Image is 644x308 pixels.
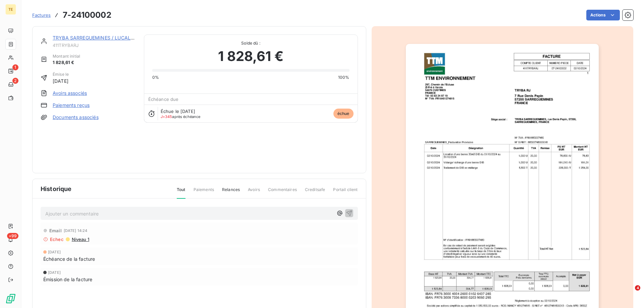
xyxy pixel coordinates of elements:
[53,90,87,97] a: Avoirs associés
[152,40,350,46] span: Solde dû :
[194,187,214,198] span: Paiements
[64,229,88,233] span: [DATE] 14:24
[218,46,283,66] span: 1 828,61 €
[5,293,16,304] img: Logo LeanPay
[43,255,95,262] span: Échéance de la facture
[305,187,325,198] span: Creditsafe
[53,114,99,121] a: Documents associés
[71,237,89,242] span: Niveau 1
[148,97,179,102] span: Échéance due
[12,64,18,70] span: 1
[12,78,18,84] span: 2
[333,187,358,198] span: Portail client
[338,74,350,80] span: 100%
[53,53,80,59] span: Montant initial
[268,187,297,198] span: Commentaires
[161,109,195,114] span: Échue le [DATE]
[32,12,51,18] a: Factures
[177,187,185,199] span: Tout
[53,102,90,109] a: Paiements reçus
[152,74,159,80] span: 0%
[621,285,637,301] iframe: Intercom live chat
[222,187,240,198] span: Relances
[161,114,172,119] span: J+345
[50,237,64,242] span: Echec
[53,71,69,77] span: Émise le
[248,187,260,198] span: Avoirs
[635,285,640,291] span: 4
[5,4,16,15] div: TE
[48,250,61,254] span: [DATE]
[7,233,18,239] span: +99
[49,228,62,233] span: Email
[53,59,80,66] span: 1 828,61 €
[333,109,354,119] span: échue
[53,35,147,41] a: TRYBA SARREGUEMINES / LUCALEX / RJ
[63,9,111,21] h3: 7-24100002
[586,10,620,20] button: Actions
[53,43,136,48] span: 411TRYBARJ
[43,276,92,283] span: Émission de la facture
[161,115,201,119] span: après échéance
[53,77,69,84] span: [DATE]
[48,270,61,274] span: [DATE]
[32,12,51,18] span: Factures
[41,184,72,193] span: Historique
